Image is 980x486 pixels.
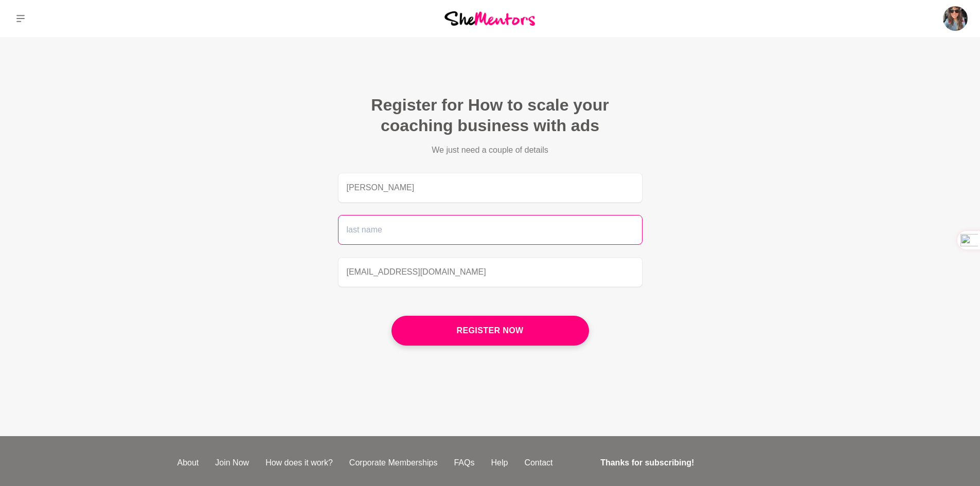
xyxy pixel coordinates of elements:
[943,6,968,31] img: Karla
[444,11,535,25] img: She Mentors Logo
[207,457,257,469] a: Join Now
[338,257,643,287] input: email address
[446,457,483,469] a: FAQs
[391,316,589,346] button: Register now
[341,457,446,469] a: Corporate Memberships
[257,457,341,469] a: How does it work?
[169,457,207,469] a: About
[600,457,796,469] h4: Thanks for subscribing!
[483,457,516,469] a: Help
[516,457,561,469] a: Contact
[338,215,643,245] input: last name
[391,144,589,156] p: We just need a couple of details
[338,95,643,136] h2: Register for How to scale your coaching business with ads
[338,173,643,203] input: first name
